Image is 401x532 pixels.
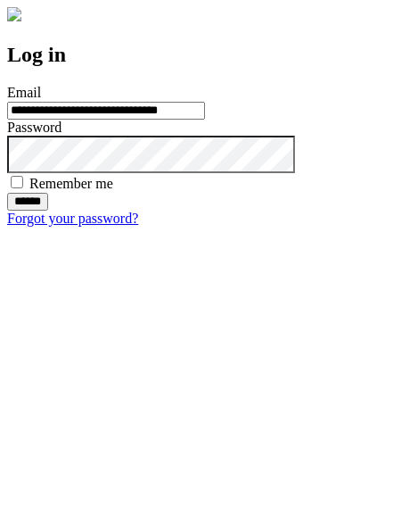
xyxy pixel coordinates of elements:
[7,43,394,67] h2: Log in
[7,120,61,135] label: Password
[7,7,21,21] img: logo-4e3dc11c47720685a147b03b5a06dd966a58ff35d612b21f08c02c0306f2b779.png
[7,85,41,100] label: Email
[29,176,113,191] label: Remember me
[7,211,138,226] a: Forgot your password?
